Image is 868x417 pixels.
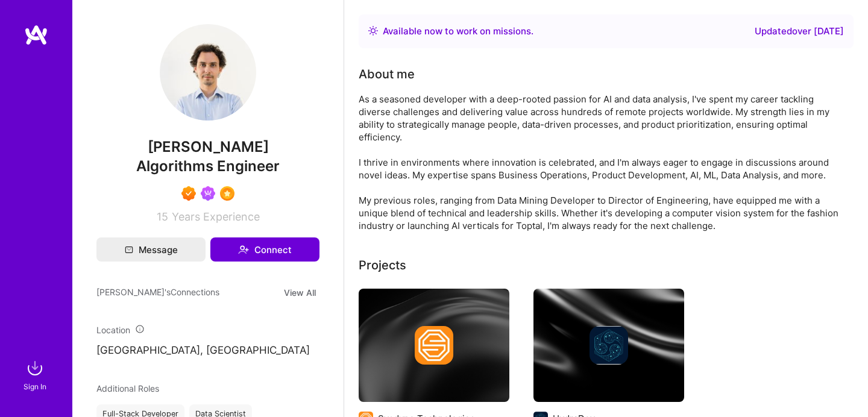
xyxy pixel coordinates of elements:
[415,326,453,365] img: Company logo
[96,286,219,299] span: [PERSON_NAME]'s Connections
[136,157,280,175] span: Algorithms Engineer
[280,286,319,299] button: View All
[96,237,206,262] button: Message
[359,289,509,402] img: cover
[125,245,133,254] i: icon Mail
[238,244,249,255] i: icon Connect
[590,326,628,365] img: Company logo
[24,24,48,46] img: logo
[220,186,234,201] img: SelectionTeam
[160,24,256,121] img: User Avatar
[359,93,841,232] div: As a seasoned developer with a deep-rooted passion for AI and data analysis, I've spent my career...
[96,138,319,156] span: [PERSON_NAME]
[96,324,319,336] div: Location
[25,356,47,393] a: sign inSign In
[24,380,46,393] div: Sign In
[359,65,415,83] div: About me
[172,210,260,223] span: Years Experience
[533,289,684,402] img: cover
[201,186,215,201] img: Been on Mission
[368,26,378,36] img: Availability
[210,237,319,262] button: Connect
[181,186,196,201] img: Exceptional A.Teamer
[383,24,533,39] div: Available now to work on missions .
[157,210,168,223] span: 15
[359,256,406,274] div: Projects
[23,356,47,380] img: sign in
[96,343,319,358] p: [GEOGRAPHIC_DATA], [GEOGRAPHIC_DATA]
[96,383,159,393] span: Additional Roles
[755,24,844,39] div: Updated over [DATE]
